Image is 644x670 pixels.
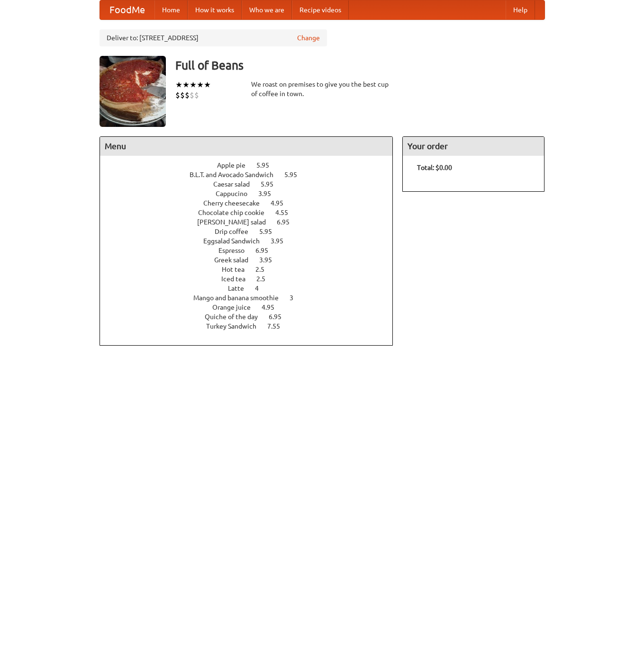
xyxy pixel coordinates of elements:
a: Change [297,33,320,43]
li: $ [180,90,185,100]
span: B.L.T. and Avocado Sandwich [190,171,283,179]
span: 5.95 [284,171,307,179]
a: Mango and banana smoothie 3 [193,294,311,302]
a: Recipe videos [292,0,349,19]
img: angular.jpg [100,56,166,127]
span: Latte [228,285,254,292]
a: Who we are [242,0,292,19]
span: Eggsalad Sandwich [203,237,269,245]
span: Iced tea [221,275,255,283]
a: Iced tea 2.5 [221,275,283,283]
h4: Menu [100,137,393,156]
span: 3 [290,294,303,302]
span: Turkey Sandwich [206,322,266,330]
div: We roast on premises to give you the best cup of coffee in town. [251,80,393,98]
span: Cappucino [216,190,257,197]
a: Espresso 6.95 [218,247,286,254]
li: $ [185,90,190,100]
li: ★ [175,80,182,90]
span: 4.95 [271,199,293,207]
a: Apple pie 5.95 [217,161,287,169]
span: 3.95 [271,237,293,245]
span: Chocolate chip cookie [198,209,274,216]
a: B.L.T. and Avocado Sandwich 5.95 [190,171,315,179]
span: Espresso [218,247,254,254]
div: Deliver to: [STREET_ADDRESS] [100,29,327,46]
a: Turkey Sandwich 7.55 [206,322,298,330]
span: Drip coffee [215,228,258,235]
span: 3.95 [258,190,281,197]
span: [PERSON_NAME] salad [197,218,275,226]
span: 7.55 [267,322,290,330]
a: Latte 4 [228,285,276,292]
span: 6.95 [269,313,291,321]
span: Caesar salad [213,180,259,188]
li: ★ [204,80,211,90]
a: Cherry cheesecake 4.95 [203,199,301,207]
li: $ [190,90,194,100]
a: Caesar salad 5.95 [213,180,291,188]
span: 5.95 [259,228,281,235]
span: 2.5 [255,266,274,273]
span: Apple pie [217,161,255,169]
span: 4.55 [275,209,298,216]
a: How it works [188,0,242,19]
li: ★ [197,80,204,90]
a: FoodMe [100,0,154,19]
a: [PERSON_NAME] salad 6.95 [197,218,307,226]
h4: Your order [403,137,544,156]
span: Hot tea [222,266,254,273]
a: Help [506,0,535,19]
a: Hot tea 2.5 [222,266,282,273]
li: ★ [190,80,197,90]
a: Quiche of the day 6.95 [205,313,299,321]
span: Greek salad [214,256,258,264]
span: 4 [255,285,268,292]
a: Home [154,0,188,19]
a: Eggsalad Sandwich 3.95 [203,237,301,245]
span: Cherry cheesecake [203,199,269,207]
span: Mango and banana smoothie [193,294,288,302]
a: Cappucino 3.95 [216,190,289,197]
li: $ [175,90,180,100]
span: 5.95 [256,161,279,169]
a: Orange juice 4.95 [212,304,292,311]
span: Orange juice [212,304,260,311]
span: 3.95 [259,256,281,264]
a: Drip coffee 5.95 [215,228,290,235]
span: Quiche of the day [205,313,267,321]
a: Chocolate chip cookie 4.55 [198,209,306,216]
span: 4.95 [262,304,284,311]
span: 6.95 [277,218,299,226]
span: 5.95 [261,180,283,188]
b: Total: $0.00 [417,164,452,171]
a: Greek salad 3.95 [214,256,290,264]
li: ★ [182,80,190,90]
span: 2.5 [256,275,275,283]
li: $ [194,90,199,100]
h3: Full of Beans [175,56,545,75]
span: 6.95 [255,247,278,254]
